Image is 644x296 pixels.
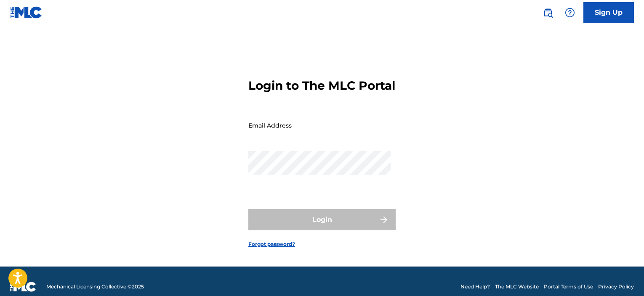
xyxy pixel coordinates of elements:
img: MLC Logo [10,6,43,19]
a: Privacy Policy [598,283,634,291]
img: search [543,8,553,18]
img: logo [10,282,36,292]
a: Forgot password? [248,240,295,248]
span: Mechanical Licensing Collective © 2025 [46,283,144,291]
div: Help [562,4,578,21]
a: Need Help? [460,283,490,291]
a: Public Search [540,4,556,21]
a: Sign Up [583,2,634,23]
a: Portal Terms of Use [544,283,593,291]
h3: Login to The MLC Portal [248,78,395,93]
a: The MLC Website [495,283,539,291]
img: help [565,8,575,18]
